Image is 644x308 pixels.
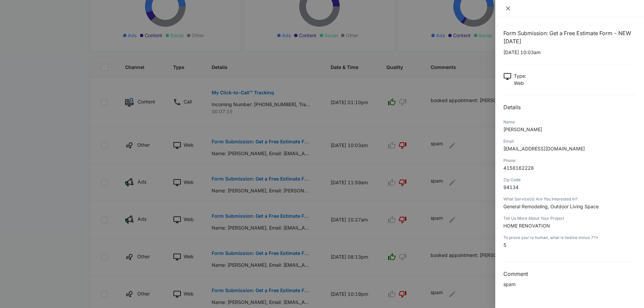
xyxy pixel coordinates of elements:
span: HOME RENOVATION [503,223,550,229]
div: Name [503,119,636,125]
h2: Details [503,103,636,111]
p: Web [514,79,526,87]
div: Phone [503,158,636,164]
div: What Service(s) Are You Interested In? [503,196,636,202]
span: 94134 [503,184,519,190]
h3: Comment [503,270,636,278]
p: Type : [514,72,526,79]
div: Zip Code [503,177,636,183]
div: To prove you're human, what is twelve minus 7?* [503,235,636,241]
span: close [505,6,511,11]
p: spam [503,281,636,288]
div: Tell Us More About Your Project [503,215,636,221]
span: [EMAIL_ADDRESS][DOMAIN_NAME] [503,146,585,151]
h1: Form Submission: Get a Free Estimate Form - NEW [DATE] [503,29,636,45]
span: General Remodeling, Outdoor Living Space [503,204,599,209]
span: 5 [503,242,506,248]
span: 4158162228 [503,165,534,171]
p: [DATE] 10:03am [503,49,636,56]
button: Close [503,5,513,11]
div: Email [503,138,636,144]
span: [PERSON_NAME] [503,126,542,132]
